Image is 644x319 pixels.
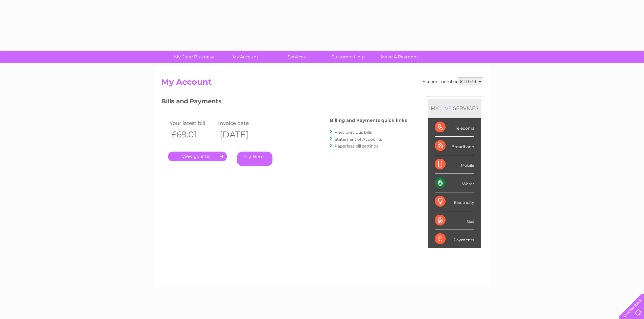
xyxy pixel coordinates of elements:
[428,99,481,118] div: MY SERVICES
[330,118,407,123] h4: Billing and Payments quick links
[216,118,265,128] td: Invoice date
[216,128,265,141] th: [DATE]
[161,97,407,108] h3: Bills and Payments
[269,51,325,63] a: Services
[435,174,474,192] div: Water
[335,137,382,142] a: Statement of Accounts
[237,152,272,166] a: Pay Here
[435,155,474,174] div: Mobile
[439,105,453,111] div: LIVE
[168,152,227,161] a: .
[168,128,217,141] th: £69.01
[435,118,474,137] div: Telecoms
[335,143,378,149] a: Paperless bill settings
[435,230,474,248] div: Payments
[168,118,217,128] td: Your latest bill
[320,51,376,63] a: Customer Help
[435,192,474,211] div: Electricity
[435,137,474,155] div: Broadband
[166,51,222,63] a: My Clear Business
[335,130,372,135] a: View previous bills
[161,77,483,90] h2: My Account
[435,211,474,230] div: Gas
[423,77,483,85] div: Account number
[372,51,427,63] a: Make A Payment
[217,51,273,63] a: My Account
